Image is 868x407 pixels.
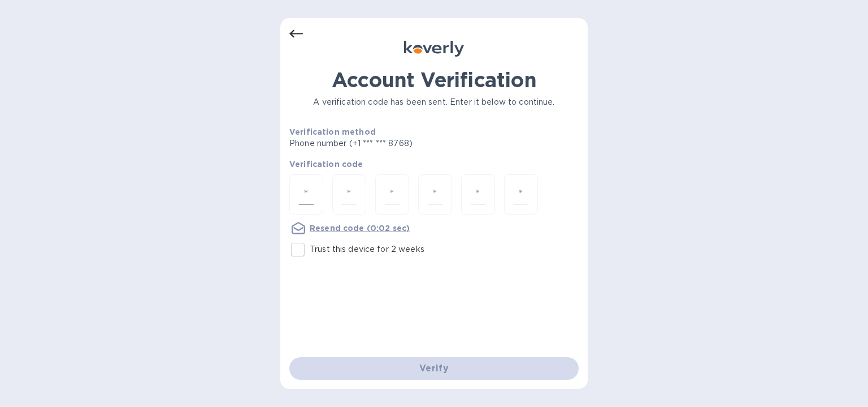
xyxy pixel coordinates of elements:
[289,96,579,108] p: A verification code has been sent. Enter it below to continue.
[310,243,424,255] p: Trust this device for 2 weeks
[289,158,579,170] p: Verification code
[289,68,579,92] h1: Account Verification
[310,224,410,233] u: Resend code (0:02 sec)
[289,127,376,136] b: Verification method
[289,138,499,149] p: Phone number (+1 *** *** 8768)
